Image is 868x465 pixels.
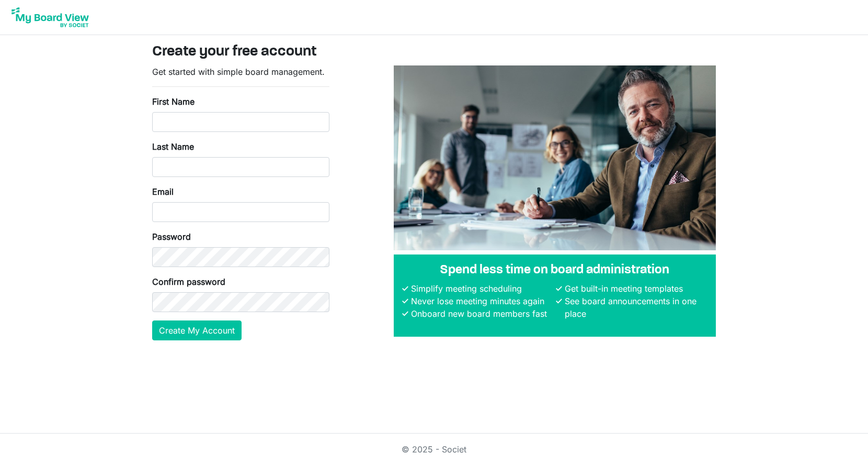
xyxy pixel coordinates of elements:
[152,95,195,108] label: First Name
[152,67,325,77] span: Get started with simple board management.
[152,320,242,340] button: Create My Account
[152,43,716,61] h3: Create your free account
[152,275,225,288] label: Confirm password
[402,444,466,455] a: © 2025 - Societ
[562,295,707,320] li: See board announcements in one place
[152,230,191,243] label: Password
[152,140,194,153] label: Last Name
[402,263,707,278] h4: Spend less time on board administration
[394,65,716,250] img: A photograph of board members sitting at a table
[408,307,554,320] li: Onboard new board members fast
[408,282,554,295] li: Simplify meeting scheduling
[562,282,707,295] li: Get built-in meeting templates
[408,295,554,307] li: Never lose meeting minutes again
[8,4,92,30] img: My Board View Logo
[152,185,174,198] label: Email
